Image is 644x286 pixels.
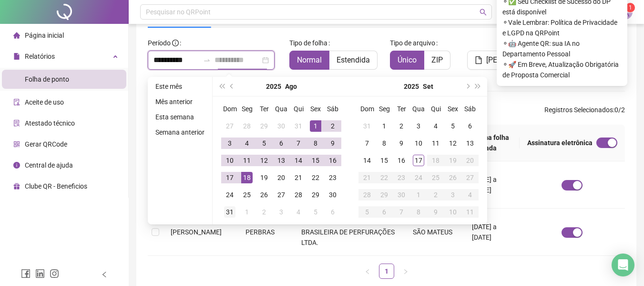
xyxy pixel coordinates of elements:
[241,155,253,166] div: 11
[398,55,417,64] span: Único
[256,117,273,135] td: 2025-07-29
[276,189,287,201] div: 27
[393,117,410,135] td: 2025-09-02
[256,135,273,152] td: 2025-08-05
[361,120,373,132] div: 31
[444,203,461,221] td: 2025-10-10
[365,269,370,275] span: left
[221,135,238,152] td: 2025-08-03
[276,138,287,149] div: 6
[447,120,459,132] div: 5
[410,169,427,186] td: 2025-09-24
[447,138,459,149] div: 12
[390,38,435,48] span: Tipo de arquivo
[293,138,304,149] div: 7
[396,155,407,166] div: 16
[152,127,208,138] li: Semana anterior
[273,135,290,152] td: 2025-08-06
[258,138,270,149] div: 5
[258,172,270,183] div: 19
[376,100,393,117] th: Seg
[273,169,290,186] td: 2025-08-20
[25,182,87,190] span: Clube QR - Beneficios
[404,77,419,96] button: year panel
[293,206,304,218] div: 4
[238,186,256,203] td: 2025-08-25
[464,120,476,132] div: 6
[324,117,341,135] td: 2025-08-02
[290,169,307,186] td: 2025-08-21
[241,172,253,183] div: 18
[327,172,338,183] div: 23
[285,77,297,96] button: month panel
[444,117,461,135] td: 2025-09-05
[360,264,375,279] button: left
[464,209,520,256] td: [DATE] a [DATE]
[378,172,390,183] div: 22
[358,117,376,135] td: 2025-08-31
[447,155,459,166] div: 19
[327,138,338,149] div: 9
[464,206,476,218] div: 11
[413,138,424,149] div: 10
[629,4,632,11] span: 1
[324,186,341,203] td: 2025-08-30
[310,138,321,149] div: 8
[238,135,256,152] td: 2025-08-04
[410,117,427,135] td: 2025-09-03
[410,186,427,203] td: 2025-10-01
[224,206,235,218] div: 31
[427,117,444,135] td: 2025-09-04
[25,119,75,127] span: Atestado técnico
[273,203,290,221] td: 2025-09-03
[396,189,407,201] div: 30
[273,117,290,135] td: 2025-07-30
[376,169,393,186] td: 2025-09-22
[152,81,208,92] li: Este mês
[258,189,270,201] div: 26
[276,206,287,218] div: 3
[461,100,479,117] th: Sáb
[293,155,304,166] div: 14
[101,271,108,278] span: left
[447,206,459,218] div: 10
[410,152,427,169] td: 2025-09-17
[327,206,338,218] div: 6
[358,186,376,203] td: 2025-09-28
[13,32,20,39] span: home
[290,203,307,221] td: 2025-09-04
[398,264,413,279] button: right
[256,186,273,203] td: 2025-08-26
[25,98,64,106] span: Aceite de uso
[224,120,235,132] div: 27
[430,172,441,183] div: 25
[293,172,304,183] div: 21
[50,269,59,278] span: instagram
[447,189,459,201] div: 3
[290,152,307,169] td: 2025-08-14
[13,183,20,190] span: gift
[444,100,461,117] th: Sex
[224,189,235,201] div: 24
[393,169,410,186] td: 2025-09-23
[430,138,441,149] div: 11
[310,189,321,201] div: 29
[376,203,393,221] td: 2025-10-06
[361,189,373,201] div: 28
[241,189,253,201] div: 25
[324,203,341,221] td: 2025-09-06
[396,120,407,132] div: 2
[294,209,405,256] td: PERBRAS EMPRESA BRASILEIRA DE PERFURAÇÕES LTDA.
[427,152,444,169] td: 2025-09-18
[376,152,393,169] td: 2025-09-15
[612,254,634,276] div: Open Intercom Messenger
[430,155,441,166] div: 18
[324,169,341,186] td: 2025-08-23
[276,172,287,183] div: 20
[297,55,322,64] span: Normal
[502,38,622,59] span: ⚬ 🤖 Agente QR: sua IA no Departamento Pessoal
[461,203,479,221] td: 2025-10-11
[310,206,321,218] div: 5
[427,100,444,117] th: Qui
[360,264,375,279] li: Página anterior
